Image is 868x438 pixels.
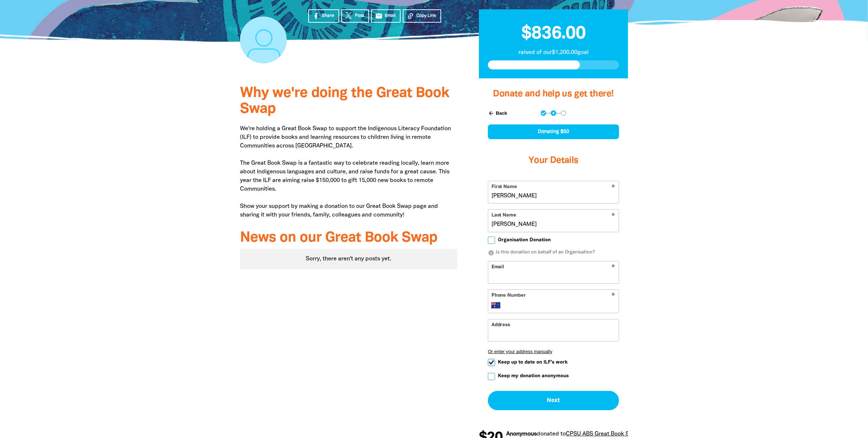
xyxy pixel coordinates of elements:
input: Keep my donation anonymous [488,373,495,380]
button: Navigate to step 1 of 3 to enter your donation amount [541,110,546,116]
i: info [488,250,494,256]
p: raised of our $1,200.00 goal [488,48,619,57]
button: Or enter your address manually [488,349,619,354]
div: Donating $50 [488,124,619,139]
p: Is this donation on behalf of an Organisation? [488,249,619,256]
em: Anonymous [506,432,536,437]
i: email [375,12,383,20]
button: Navigate to step 3 of 3 to enter your payment details [561,110,566,116]
button: Back [485,107,510,119]
a: CPSU ABS Great Book Swap [565,432,640,437]
input: Keep up to date on ILF's work [488,359,495,366]
span: Keep my donation anonymous [498,373,569,379]
input: Organisation Donation [488,237,495,244]
span: Keep up to date on ILF's work [498,359,568,366]
span: Copy Link [416,13,436,19]
h3: News on our Great Book Swap [240,230,457,246]
span: Donate and help us get there! [493,90,614,98]
button: Next [488,391,619,410]
span: $836.00 [521,26,585,42]
a: Share [308,9,339,23]
span: Share [322,13,334,19]
button: Copy Link [403,9,441,23]
div: Paginated content [240,249,457,269]
span: Post [355,13,364,19]
i: arrow_back [488,110,494,117]
p: We're holding a Great Book Swap to support the Indigenous Literacy Foundation (ILF) to provide bo... [240,124,457,219]
span: Why we're doing the Great Book Swap [240,87,449,116]
button: Navigate to step 2 of 3 to enter your details [551,110,556,116]
span: Email [385,13,396,19]
i: Required [611,293,615,300]
div: Sorry, there aren't any posts yet. [240,249,457,269]
h3: Your Details [488,146,619,175]
span: Organisation Donation [498,237,551,243]
a: emailEmail [371,9,401,23]
span: donated to [536,432,565,437]
a: Post [341,9,369,23]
